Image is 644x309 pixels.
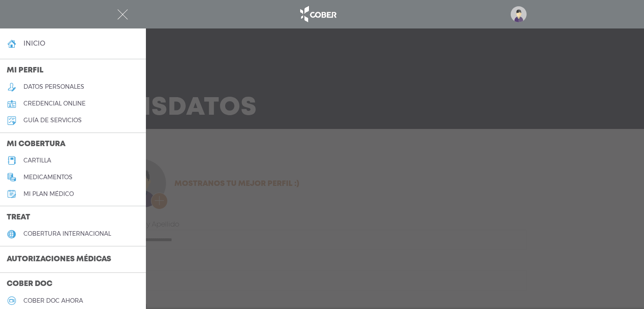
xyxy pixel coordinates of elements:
h5: guía de servicios [23,117,82,124]
h5: cobertura internacional [23,230,111,237]
img: profile-placeholder.svg [511,6,527,22]
img: Cober_menu-close-white.svg [117,9,128,20]
h5: Mi plan médico [23,191,74,198]
h5: cartilla [23,157,51,164]
h4: inicio [23,39,45,47]
h5: credencial online [23,100,86,107]
h5: Cober doc ahora [23,297,83,304]
h5: medicamentos [23,174,73,181]
img: logo_cober_home-white.png [296,4,340,24]
h5: datos personales [23,83,84,90]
